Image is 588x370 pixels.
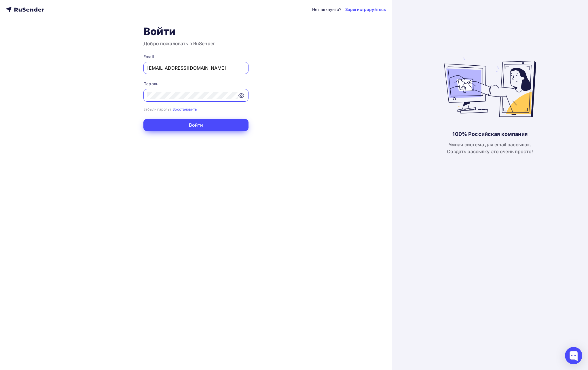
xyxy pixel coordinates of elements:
small: Восстановить [172,107,197,111]
div: 100% Российская компания [452,131,527,138]
a: Восстановить [172,107,197,111]
input: Укажите свой email [147,64,245,71]
div: Пароль [143,81,249,87]
h3: Добро пожаловать в RuSender [143,40,249,47]
h1: Войти [143,25,249,38]
a: Зарегистрируйтесь [345,7,386,12]
div: Умная система для email рассылок. Создать рассылку это очень просто! [447,141,533,155]
button: Войти [143,119,249,131]
div: Нет аккаунта? [312,7,341,12]
small: Забыли пароль? [143,107,171,111]
div: Email [143,54,249,60]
